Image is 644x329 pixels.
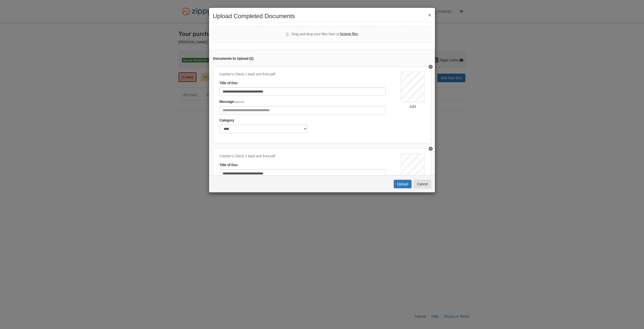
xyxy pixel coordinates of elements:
input: Document Title [219,169,386,178]
label: Category [219,118,234,123]
div: Cashier's Check 1 back and front.pdf [219,72,386,77]
button: Cancel [414,180,431,188]
h2: Upload Completed Documents [213,13,431,19]
label: Message [219,99,244,105]
span: Optional [234,100,244,103]
select: Category [219,125,307,133]
div: Documents to Upload ( 2 ) [213,56,431,62]
button: × [428,12,431,18]
label: Title of Doc [219,162,238,168]
div: 1 of 1 [401,104,425,109]
button: Delete Cashier's Check 1 back and front [429,65,433,69]
label: browse files [340,31,358,37]
div: Cashier's Check 2 back and front.pdf [219,154,386,159]
button: Upload [394,180,411,188]
div: Drag and drop your files here or [286,31,358,37]
input: Include any comments on this document [219,106,386,114]
label: Title of Doc [219,80,238,86]
button: Delete Cashier's Check 2 back and front [429,147,433,151]
input: Document Title [219,87,386,96]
